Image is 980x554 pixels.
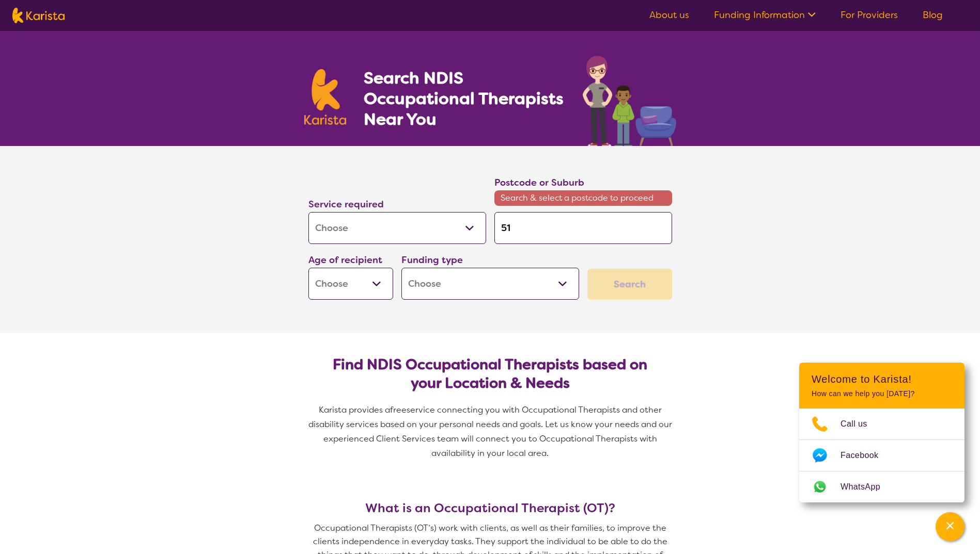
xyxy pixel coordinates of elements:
[714,9,816,21] a: Funding Information
[401,254,463,266] label: Funding type
[364,68,565,129] h1: Search NDIS Occupational Therapists Near You
[494,212,672,244] input: Type
[841,416,880,432] span: Call us
[841,9,898,21] a: For Providers
[12,8,65,23] img: Karista logo
[812,373,952,385] h2: Welcome to Karista!
[841,479,893,495] span: WhatsApp
[923,9,943,21] a: Blog
[583,56,676,146] img: occupational-therapy
[936,512,965,541] button: Channel Menu
[494,190,672,206] span: Search & select a postcode to proceed
[812,389,952,398] p: How can we help you [DATE]?
[799,409,965,502] ul: Choose channel
[841,448,891,463] span: Facebook
[799,363,965,502] div: Channel Menu
[319,404,390,415] span: Karista provides a
[494,176,584,189] label: Postcode or Suburb
[390,404,407,415] span: free
[304,69,347,125] img: Karista logo
[304,501,676,515] h3: What is an Occupational Therapist (OT)?
[308,198,384,210] label: Service required
[308,254,382,266] label: Age of recipient
[799,471,965,502] a: Web link opens in a new tab.
[649,9,689,21] a: About us
[317,355,664,393] h2: Find NDIS Occupational Therapists based on your Location & Needs
[308,404,674,459] span: service connecting you with Occupational Therapists and other disability services based on your p...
